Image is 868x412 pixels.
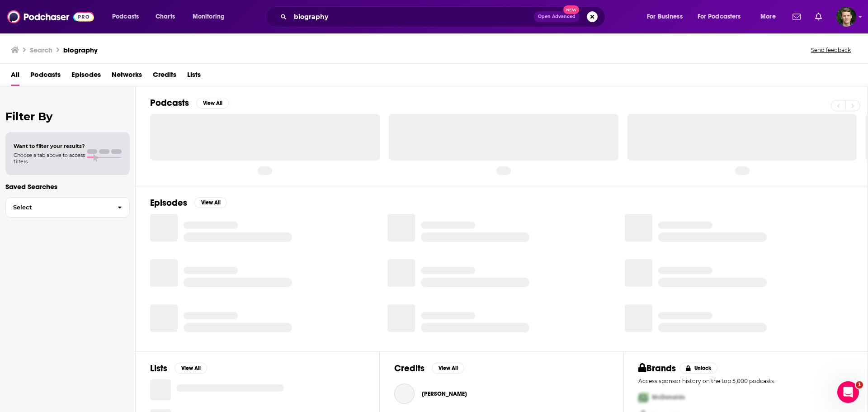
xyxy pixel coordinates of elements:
[638,363,676,374] h2: Brands
[153,67,176,86] a: Credits
[150,97,229,109] a: PodcastsView All
[6,204,110,210] span: Select
[112,67,142,86] a: Networks
[754,9,787,24] button: open menu
[394,363,464,374] a: CreditsView All
[30,67,61,86] a: Podcasts
[422,390,467,398] a: Suzi Weissman
[563,5,580,14] span: New
[150,363,207,374] a: ListsView All
[837,381,859,403] iframe: Intercom live chat
[150,97,189,109] h2: Podcasts
[394,363,425,374] h2: Credits
[71,67,101,86] a: Episodes
[193,10,225,23] span: Monitoring
[150,197,227,208] a: EpisodesView All
[30,46,52,54] h3: Search
[14,152,85,165] span: Choose a tab above to access filters.
[641,9,694,24] button: open menu
[856,381,863,388] span: 1
[836,7,856,27] img: User Profile
[836,7,856,27] button: Show profile menu
[652,393,685,401] span: McDonalds
[112,10,139,23] span: Podcasts
[836,7,856,27] span: Logged in as drew.kilman
[538,14,576,19] span: Open Advanced
[196,98,229,109] button: View All
[175,363,207,374] button: View All
[156,10,175,23] span: Charts
[534,11,580,22] button: Open AdvancedNew
[5,197,130,218] button: Select
[150,9,180,24] a: Charts
[647,10,683,23] span: For Business
[698,10,741,23] span: For Podcasters
[808,46,854,54] button: Send feedback
[432,363,464,374] button: View All
[811,9,826,24] a: Show notifications dropdown
[422,390,467,398] span: [PERSON_NAME]
[187,67,201,86] a: Lists
[5,110,130,123] h2: Filter By
[760,10,776,23] span: More
[290,9,534,24] input: Search podcasts, credits, & more...
[7,8,94,25] img: Podchaser - Follow, Share and Rate Podcasts
[11,67,19,86] a: All
[150,197,187,208] h2: Episodes
[106,9,151,24] button: open menu
[789,9,804,24] a: Show notifications dropdown
[635,388,652,407] img: First Pro Logo
[150,363,167,374] h2: Lists
[394,384,415,404] a: Suzi Weissman
[5,182,130,191] p: Saved Searches
[679,363,718,374] button: Unlock
[186,9,236,24] button: open menu
[638,378,853,384] p: Access sponsor history on the top 5,000 podcasts.
[274,6,614,27] div: Search podcasts, credits, & more...
[692,9,754,24] button: open menu
[394,379,609,408] button: Suzi WeissmanSuzi Weissman
[14,143,85,149] span: Want to filter your results?
[63,46,98,54] h3: biography
[194,197,227,208] button: View All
